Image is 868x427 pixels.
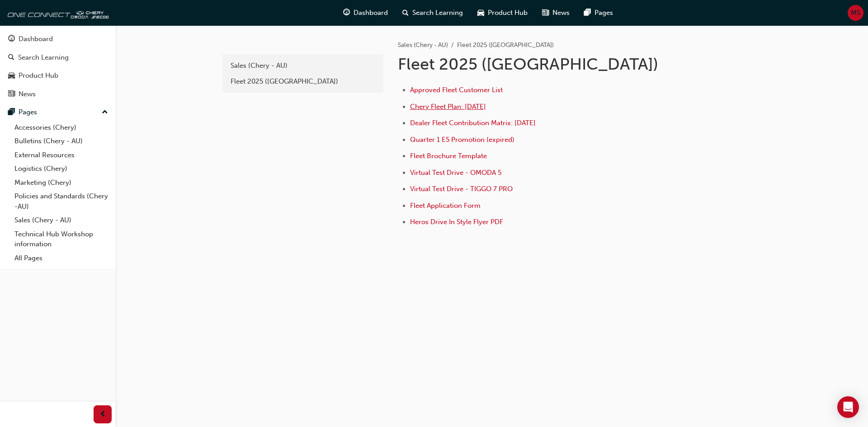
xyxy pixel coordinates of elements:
[470,4,535,22] a: car-iconProduct Hub
[395,4,470,22] a: search-iconSearch Learning
[19,89,36,99] div: News
[19,34,53,44] div: Dashboard
[4,104,112,121] button: Pages
[231,76,375,87] div: Fleet 2025 ([GEOGRAPHIC_DATA])
[398,54,694,74] h1: Fleet 2025 ([GEOGRAPHIC_DATA])
[4,49,112,66] a: Search Learning
[410,218,503,226] a: Heros Drive In Style Flyer PDF
[343,7,350,19] span: guage-icon
[410,152,487,160] a: Fleet Brochure Template
[5,4,108,22] img: oneconnect
[8,72,15,80] span: car-icon
[354,8,388,18] span: Dashboard
[410,202,481,210] a: Fleet Application Form
[398,41,448,49] a: Sales (Chery - AU)
[410,185,513,193] a: Virtual Test Drive - TIGGO 7 PRO
[412,8,463,18] span: Search Learning
[11,148,112,162] a: External Resources
[851,8,860,18] span: MS
[4,86,112,103] a: News
[226,58,380,74] a: Sales (Chery - AU)
[402,7,409,19] span: search-icon
[542,7,549,19] span: news-icon
[457,40,554,51] li: Fleet 2025 ([GEOGRAPHIC_DATA])
[4,31,112,47] a: Dashboard
[11,134,112,148] a: Bulletins (Chery - AU)
[488,8,528,18] span: Product Hub
[226,74,380,89] a: Fleet 2025 ([GEOGRAPHIC_DATA])
[11,189,112,213] a: Policies and Standards (Chery -AU)
[410,169,501,177] a: Virtual Test Drive - OMODA 5
[410,119,536,127] a: Dealer Fleet Contribution Matrix: [DATE]
[837,396,859,418] div: Open Intercom Messenger
[231,61,375,71] div: Sales (Chery - AU)
[11,213,112,227] a: Sales (Chery - AU)
[410,103,486,111] a: Chery Fleet Plan: [DATE]
[8,108,15,117] span: pages-icon
[477,7,484,19] span: car-icon
[4,29,112,104] button: DashboardSearch LearningProduct HubNews
[11,227,112,251] a: Technical Hub Workshop information
[8,54,14,62] span: search-icon
[8,35,15,43] span: guage-icon
[8,90,15,99] span: news-icon
[19,70,58,81] div: Product Hub
[848,5,863,21] button: MS
[11,176,112,190] a: Marketing (Chery)
[102,107,108,118] span: up-icon
[410,86,503,94] a: Approved Fleet Customer List
[4,67,112,84] a: Product Hub
[11,162,112,176] a: Logistics (Chery)
[11,121,112,135] a: Accessories (Chery)
[410,136,514,144] a: Quarter 1 E5 Promotion (expired)
[577,4,620,22] a: pages-iconPages
[99,409,106,420] span: prev-icon
[584,7,591,19] span: pages-icon
[594,8,613,18] span: Pages
[19,107,37,117] div: Pages
[18,52,69,63] div: Search Learning
[552,8,570,18] span: News
[535,4,577,22] a: news-iconNews
[336,4,395,22] a: guage-iconDashboard
[11,251,112,265] a: All Pages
